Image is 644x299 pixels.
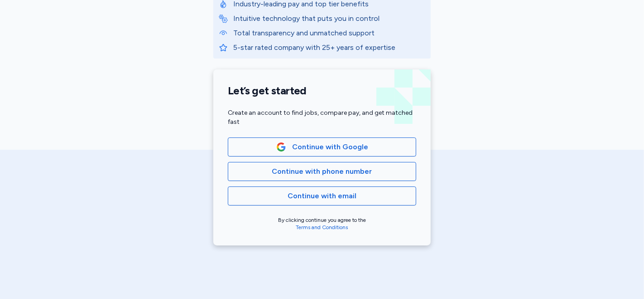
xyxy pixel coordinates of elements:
p: Intuitive technology that puts you in control [233,13,425,24]
div: By clicking continue you agree to the [228,216,416,231]
span: Continue with Google [292,142,368,152]
button: Continue with phone number [228,162,416,181]
a: Terms and Conditions [296,224,348,230]
h1: Let’s get started [228,84,416,98]
div: Create an account to find jobs, compare pay, and get matched fast [228,108,416,127]
button: Continue with email [228,186,416,206]
span: Continue with phone number [272,166,372,177]
span: Continue with email [288,191,356,201]
p: 5-star rated company with 25+ years of expertise [233,42,425,53]
img: Google Logo [276,142,286,152]
button: Google LogoContinue with Google [228,137,416,157]
p: Total transparency and unmatched support [233,28,425,39]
